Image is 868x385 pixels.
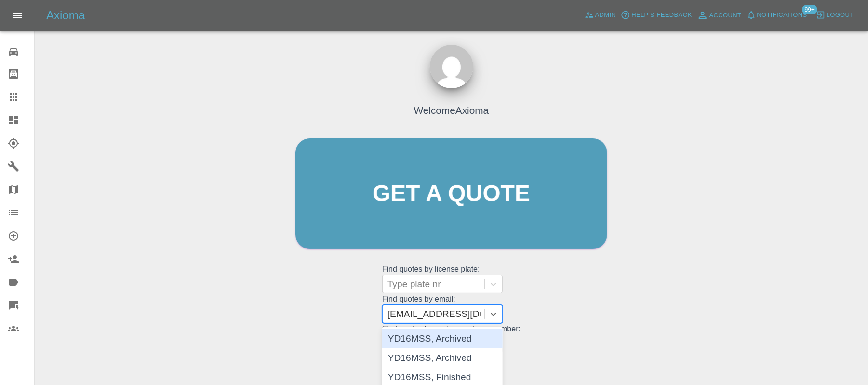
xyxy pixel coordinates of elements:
a: Account [694,8,744,23]
span: 99+ [802,5,817,14]
div: YD16MSS, Archived [382,329,503,348]
button: Logout [814,8,856,23]
a: Admin [582,8,619,23]
span: Help & Feedback [631,10,692,21]
div: YD16MSS, Archived [382,348,503,368]
h4: Welcome Axioma [414,103,489,118]
h5: Axioma [46,8,85,23]
span: Account [709,10,742,21]
grid: Find quotes by email: [382,295,521,323]
img: ... [430,45,473,88]
button: Notifications [744,8,810,23]
grid: Find quotes by customer phone number: [382,325,521,353]
grid: Find quotes by license plate: [382,265,521,293]
span: Admin [595,10,616,21]
span: Logout [827,10,854,21]
a: Get a quote [295,138,607,249]
button: Help & Feedback [618,8,694,23]
button: Open drawer [6,4,29,27]
span: Notifications [757,10,807,21]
